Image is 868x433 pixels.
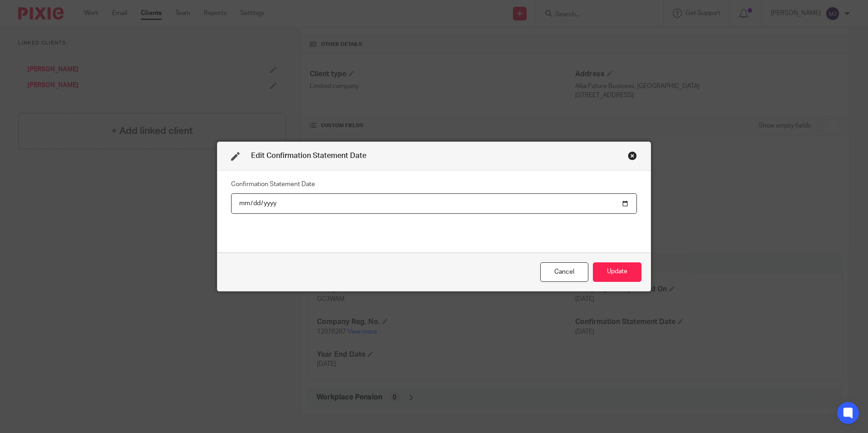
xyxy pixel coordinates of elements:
[593,262,641,282] button: Update
[231,193,637,214] input: YYYY-MM-DD
[540,262,588,282] div: Close this dialog window
[628,151,637,160] div: Close this dialog window
[231,180,315,189] label: Confirmation Statement Date
[251,152,366,159] span: Edit Confirmation Statement Date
